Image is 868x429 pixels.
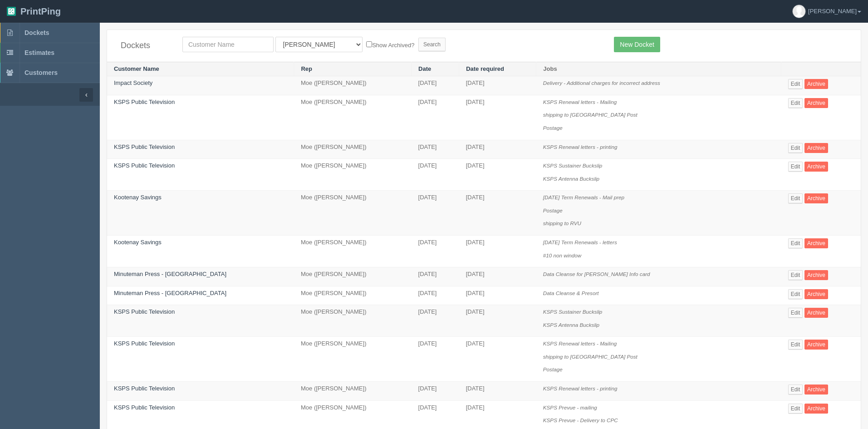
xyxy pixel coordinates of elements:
a: Archive [804,270,828,280]
td: [DATE] [459,76,536,95]
td: [DATE] [412,235,459,267]
td: [DATE] [459,159,536,191]
td: [DATE] [459,286,536,305]
i: Postage [543,207,563,213]
i: KSPS Prevue - mailing [543,404,597,410]
a: Date required [466,65,504,72]
img: logo-3e63b451c926e2ac314895c53de4908e5d424f24456219fb08d385ab2e579770.png [7,7,16,16]
input: Search [418,38,446,51]
a: Edit [788,289,803,299]
td: [DATE] [459,382,536,401]
td: [DATE] [412,337,459,382]
i: KSPS Prevue - Delivery to CPC [543,417,618,423]
a: Kootenay Savings [114,239,162,246]
i: Data Cleanse & Presort [543,290,599,296]
a: Impact Society [114,79,152,86]
td: Moe ([PERSON_NAME]) [294,76,412,95]
a: Archive [804,385,828,394]
a: Edit [788,385,803,394]
a: Archive [804,289,828,299]
a: Edit [788,143,803,153]
a: Edit [788,238,803,248]
a: KSPS Public Television [114,404,175,411]
td: Moe ([PERSON_NAME]) [294,305,412,337]
span: Dockets [25,29,49,36]
h4: Dockets [121,41,169,50]
i: KSPS Sustainer Buckslip [543,163,603,168]
a: Minuteman Press - [GEOGRAPHIC_DATA] [114,271,226,277]
i: #10 non window [543,252,581,258]
a: Edit [788,193,803,203]
td: Moe ([PERSON_NAME]) [294,159,412,191]
td: [DATE] [459,267,536,286]
td: Moe ([PERSON_NAME]) [294,140,412,159]
i: KSPS Antenna Buckslip [543,322,599,328]
td: [DATE] [459,305,536,337]
td: [DATE] [412,286,459,305]
i: Postage [543,366,563,372]
a: Edit [788,404,803,414]
td: [DATE] [459,95,536,140]
a: Edit [788,98,803,108]
td: Moe ([PERSON_NAME]) [294,191,412,236]
a: Archive [804,79,828,89]
td: [DATE] [459,140,536,159]
i: [DATE] Term Renewals - letters [543,239,617,245]
td: [DATE] [459,337,536,382]
a: Minuteman Press - [GEOGRAPHIC_DATA] [114,290,226,296]
a: Edit [788,162,803,172]
a: Edit [788,79,803,89]
td: [DATE] [412,267,459,286]
td: Moe ([PERSON_NAME]) [294,286,412,305]
th: Jobs [536,62,781,76]
a: Edit [788,270,803,280]
td: [DATE] [459,191,536,236]
a: KSPS Public Television [114,162,175,169]
a: KSPS Public Television [114,385,175,392]
i: shipping to RVU [543,220,581,226]
label: Show Archived? [366,39,414,50]
i: Data Cleanse for [PERSON_NAME] Info card [543,271,650,277]
td: [DATE] [412,191,459,236]
a: KSPS Public Television [114,308,175,315]
a: New Docket [614,37,660,52]
a: Rep [301,65,312,72]
a: Archive [804,193,828,203]
i: KSPS Sustainer Buckslip [543,309,603,315]
td: [DATE] [412,95,459,140]
td: [DATE] [459,235,536,267]
i: shipping to [GEOGRAPHIC_DATA] Post [543,112,638,118]
td: [DATE] [412,76,459,95]
a: Archive [804,143,828,153]
i: KSPS Renewal letters - Mailing [543,340,617,346]
img: avatar_default-7531ab5dedf162e01f1e0bb0964e6a185e93c5c22dfe317fb01d7f8cd2b1632c.jpg [793,5,805,18]
span: Customers [25,69,58,76]
a: Date [418,65,431,72]
td: Moe ([PERSON_NAME]) [294,95,412,140]
input: Show Archived? [366,41,372,47]
input: Customer Name [182,37,274,52]
td: [DATE] [412,382,459,401]
i: Delivery - Additional charges for incorrect address [543,80,660,86]
a: Archive [804,308,828,318]
a: Edit [788,340,803,350]
i: [DATE] Term Renewals - Mail prep [543,194,624,200]
i: KSPS Renewal letters - printing [543,385,618,391]
a: Kootenay Savings [114,194,162,201]
a: Customer Name [114,65,159,72]
a: Archive [804,340,828,350]
a: KSPS Public Television [114,143,175,150]
i: Postage [543,125,563,131]
a: Archive [804,162,828,172]
a: Archive [804,238,828,248]
td: Moe ([PERSON_NAME]) [294,382,412,401]
a: Archive [804,98,828,108]
td: [DATE] [412,305,459,337]
a: Archive [804,404,828,414]
td: Moe ([PERSON_NAME]) [294,235,412,267]
i: KSPS Renewal letters - Mailing [543,99,617,105]
td: Moe ([PERSON_NAME]) [294,337,412,382]
a: Edit [788,308,803,318]
i: KSPS Antenna Buckslip [543,176,599,182]
a: KSPS Public Television [114,340,175,347]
